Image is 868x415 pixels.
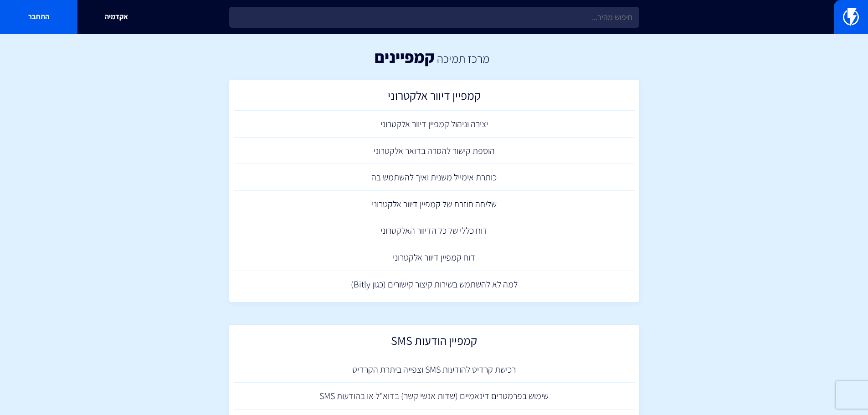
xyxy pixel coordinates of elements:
a: קמפיין הודעות SMS [234,329,635,356]
a: מרכז תמיכה [437,51,489,66]
a: דוח כללי של כל הדיוור האלקטרוני [234,217,635,244]
h2: קמפיין דיוור אלקטרוני [238,89,630,107]
h1: קמפיינים [375,48,435,66]
a: יצירה וניהול קמפיין דיוור אלקטרוני [234,111,635,138]
input: חיפוש מהיר... [229,7,639,28]
h2: קמפיין הודעות SMS [238,334,630,352]
a: שליחה חוזרת של קמפיין דיוור אלקטרוני [234,191,635,218]
a: קמפיין דיוור אלקטרוני [234,84,635,111]
a: שימוש בפרמטרים דינאמיים (שדות אנשי קשר) בדוא"ל או בהודעות SMS [234,383,635,410]
a: דוח קמפיין דיוור אלקטרוני [234,244,635,271]
a: למה לא להשתמש בשירות קיצור קישורים (כגון Bitly) [234,271,635,298]
a: הוספת קישור להסרה בדואר אלקטרוני [234,138,635,164]
a: רכישת קרדיט להודעות SMS וצפייה ביתרת הקרדיט [234,356,635,383]
a: כותרת אימייל משנית ואיך להשתמש בה [234,164,635,191]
